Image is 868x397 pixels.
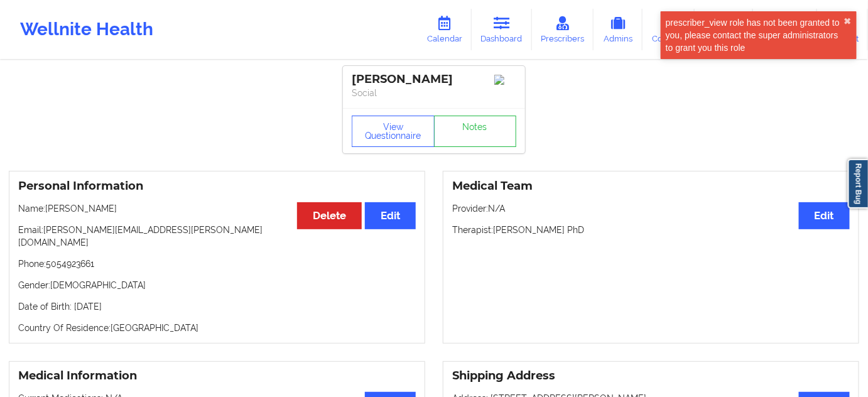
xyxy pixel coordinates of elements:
[352,116,435,147] button: View Questionnaire
[472,9,532,50] a: Dashboard
[434,116,517,147] a: Notes
[799,202,850,229] button: Edit
[494,75,516,85] img: Image%2Fplaceholer-image.png
[18,300,416,313] p: Date of Birth: [DATE]
[18,279,416,291] p: Gender: [DEMOGRAPHIC_DATA]
[365,202,416,229] button: Edit
[297,202,362,229] button: Delete
[18,369,416,383] h3: Medical Information
[352,87,516,99] p: Social
[18,224,416,249] p: Email: [PERSON_NAME][EMAIL_ADDRESS][PERSON_NAME][DOMAIN_NAME]
[18,202,416,215] p: Name: [PERSON_NAME]
[452,179,850,193] h3: Medical Team
[643,9,695,50] a: Coaches
[352,72,516,87] div: [PERSON_NAME]
[18,258,416,270] p: Phone: 5054923661
[666,16,844,54] div: prescriber_view role has not been granted to you, please contact the super administrators to gran...
[18,179,416,193] h3: Personal Information
[452,202,850,215] p: Provider: N/A
[452,224,850,236] p: Therapist: [PERSON_NAME] PhD
[594,9,643,50] a: Admins
[418,9,472,50] a: Calendar
[452,369,850,383] h3: Shipping Address
[848,159,868,209] a: Report Bug
[844,16,852,26] button: close
[532,9,594,50] a: Prescribers
[18,322,416,334] p: Country Of Residence: [GEOGRAPHIC_DATA]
